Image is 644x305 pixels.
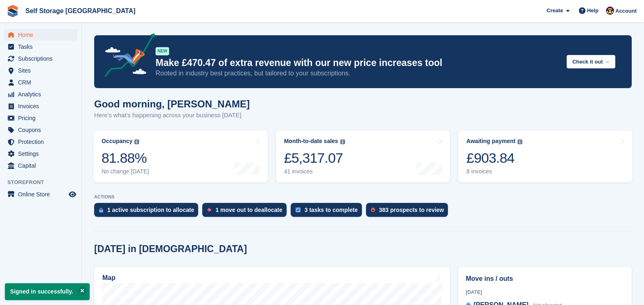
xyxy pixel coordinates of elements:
div: 1 move out to deallocate [215,207,282,213]
div: 81.88% [102,150,149,166]
a: menu [4,189,77,200]
p: Signed in successfully. [5,283,90,300]
span: Subscriptions [18,53,67,64]
a: menu [4,100,77,112]
a: menu [4,65,77,76]
div: 1 active subscription to allocate [107,207,194,213]
a: 383 prospects to review [366,203,452,221]
button: Check it out → [567,55,615,68]
span: Settings [18,148,67,159]
a: Self Storage [GEOGRAPHIC_DATA] [22,4,139,18]
span: Help [587,7,599,15]
div: Awaiting payment [466,138,515,145]
span: Coupons [18,124,67,136]
span: Home [18,29,67,41]
span: Capital [18,160,67,171]
a: 3 tasks to complete [291,203,366,221]
h2: [DATE] in [DEMOGRAPHIC_DATA] [94,244,247,255]
img: icon-info-grey-7440780725fd019a000dd9b08b2336e03edf1995a4989e88bcd33f0948082b44.svg [134,139,139,144]
img: icon-info-grey-7440780725fd019a000dd9b08b2336e03edf1995a4989e88bcd33f0948082b44.svg [517,139,522,144]
span: Sites [18,65,67,76]
span: Create [547,7,563,15]
div: £903.84 [466,150,522,166]
a: Awaiting payment £903.84 8 invoices [458,130,633,182]
span: CRM [18,77,67,88]
p: ACTIONS [94,194,632,200]
span: Online Store [18,189,67,200]
div: £5,317.07 [284,150,345,166]
a: menu [4,41,77,52]
div: 41 invoices [284,168,345,175]
a: menu [4,124,77,136]
p: Make £470.47 of extra revenue with our new price increases tool [156,57,560,69]
img: task-75834270c22a3079a89374b754ae025e5fb1db73e45f91037f5363f120a921f8.svg [296,207,301,212]
h1: Good morning, [PERSON_NAME] [94,98,250,109]
div: 383 prospects to review [379,207,444,213]
img: prospect-51fa495bee0391a8d652442698ab0144808aea92771e9ea1ae160a38d050c398.svg [371,207,375,212]
a: menu [4,77,77,88]
span: Storefront [7,178,81,187]
img: Nicholas Williams [606,7,614,15]
a: menu [4,160,77,171]
a: Month-to-date sales £5,317.07 41 invoices [276,130,450,182]
img: stora-icon-8386f47178a22dfd0bd8f6a31ec36ba5ce8667c1dd55bd0f319d3a0aa187defe.svg [7,5,19,17]
a: menu [4,53,77,64]
a: menu [4,89,77,100]
span: Account [615,7,637,15]
h2: Move ins / outs [466,274,624,284]
a: 1 active subscription to allocate [94,203,202,221]
span: Tasks [18,41,67,52]
a: Occupancy 81.88% No change [DATE] [93,130,268,182]
img: icon-info-grey-7440780725fd019a000dd9b08b2336e03edf1995a4989e88bcd33f0948082b44.svg [340,139,345,144]
div: [DATE] [466,289,624,296]
span: Protection [18,136,67,148]
div: NEW [156,47,169,55]
img: move_outs_to_deallocate_icon-f764333ba52eb49d3ac5e1228854f67142a1ed5810a6f6cc68b1a99e826820c5.svg [207,207,211,212]
p: Here's what's happening across your business [DATE] [94,111,250,120]
span: Invoices [18,100,67,112]
img: price-adjustments-announcement-icon-8257ccfd72463d97f412b2fc003d46551f7dbcb40ab6d574587a9cd5c0d94... [98,33,155,80]
a: menu [4,148,77,159]
img: active_subscription_to_allocate_icon-d502201f5373d7db506a760aba3b589e785aa758c864c3986d89f69b8ff3... [99,207,103,213]
div: Month-to-date sales [284,138,338,145]
a: 1 move out to deallocate [202,203,290,221]
p: Rooted in industry best practices, but tailored to your subscriptions. [156,69,560,78]
h2: Map [102,274,115,282]
div: 8 invoices [466,168,522,175]
a: menu [4,29,77,41]
a: menu [4,112,77,124]
div: Occupancy [102,138,132,145]
span: Pricing [18,112,67,124]
div: No change [DATE] [102,168,149,175]
a: Preview store [68,189,77,199]
a: menu [4,136,77,148]
span: Analytics [18,89,67,100]
div: 3 tasks to complete [305,207,358,213]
